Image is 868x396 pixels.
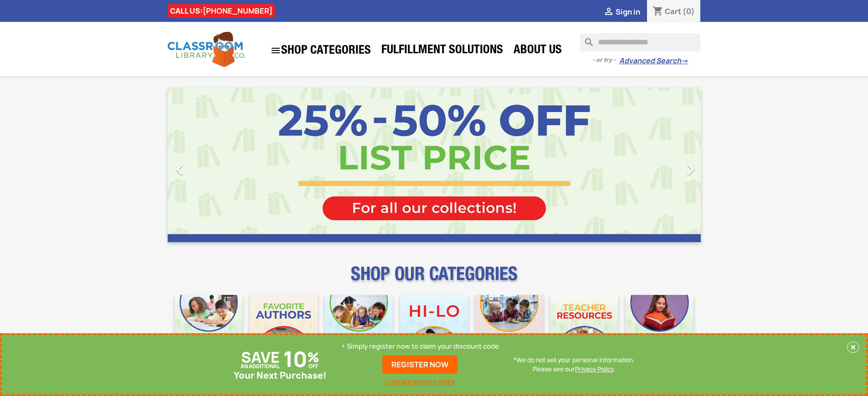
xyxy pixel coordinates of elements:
i: search [580,33,591,44]
span: Sign in [616,7,640,17]
a: Previous [168,87,248,242]
span: Cart [665,6,681,16]
ul: Carousel container [168,87,701,242]
a:  Sign in [603,7,640,17]
p: SHOP OUR CATEGORIES [168,271,701,288]
input: Search [580,33,700,51]
img: CLC_Dyslexia_Mobile.jpg [626,295,693,363]
i:  [603,7,614,18]
i:  [270,45,281,56]
img: CLC_Favorite_Authors_Mobile.jpg [250,295,318,363]
i:  [679,158,702,181]
a: Advanced Search→ [619,56,688,66]
span: (0) [683,6,695,16]
span: - or try - [592,56,619,65]
a: SHOP CATEGORIES [266,41,375,61]
a: About Us [509,42,566,60]
img: CLC_Bulk_Mobile.jpg [175,295,243,363]
img: CLC_Teacher_Resources_Mobile.jpg [550,295,618,363]
i: shopping_cart [652,6,663,17]
img: CLC_Fiction_Nonfiction_Mobile.jpg [475,295,543,363]
a: Next [621,87,701,242]
img: CLC_HiLo_Mobile.jpg [400,295,468,363]
span: → [681,56,688,66]
div: CALL US: [168,4,275,18]
i:  [168,158,191,181]
a: [PHONE_NUMBER] [203,6,272,16]
img: CLC_Phonics_And_Decodables_Mobile.jpg [325,295,393,363]
a: Fulfillment Solutions [377,42,508,60]
img: Classroom Library Company [168,32,245,67]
